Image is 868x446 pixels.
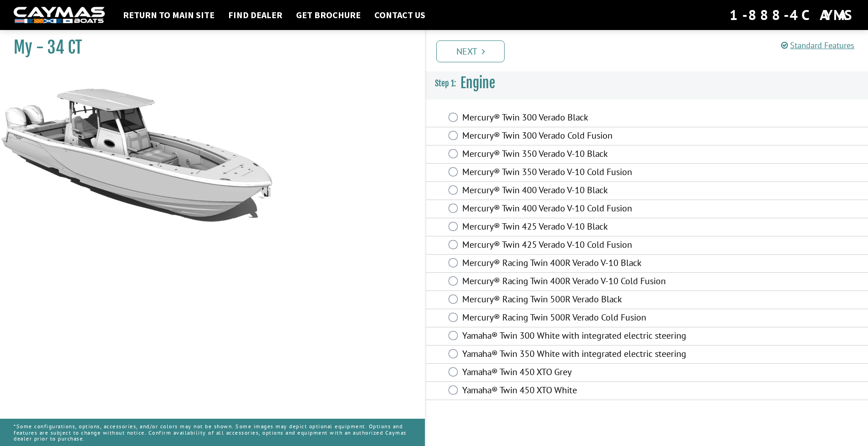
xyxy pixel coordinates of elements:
[436,40,505,62] a: Next
[462,348,706,361] label: Yamaha® Twin 350 White with integrated electric steering
[462,112,706,125] label: Mercury® Twin 300 Verado Black
[462,239,706,252] label: Mercury® Twin 425 Verado V-10 Cold Fusion
[462,148,706,161] label: Mercury® Twin 350 Verado V-10 Black
[462,385,706,398] label: Yamaha® Twin 450 XTO White
[291,9,365,21] a: Get Brochure
[462,312,706,325] label: Mercury® Racing Twin 500R Verado Cold Fusion
[118,9,219,21] a: Return to main site
[462,330,706,343] label: Yamaha® Twin 300 White with integrated electric steering
[14,7,105,24] img: white-logo-c9c8dbefe5ff5ceceb0f0178aa75bf4bb51f6bca0971e226c86eb53dfe498488.png
[462,203,706,216] label: Mercury® Twin 400 Verado V-10 Cold Fusion
[370,9,430,21] a: Contact Us
[781,40,854,50] a: Standard Features
[462,366,706,380] label: Yamaha® Twin 450 XTO Grey
[14,419,411,446] p: *Some configurations, options, accessories, and/or colors may not be shown. Some images may depic...
[426,66,868,100] h3: Engine
[462,221,706,234] label: Mercury® Twin 425 Verado V-10 Black
[224,9,287,21] a: Find Dealer
[462,166,706,180] label: Mercury® Twin 350 Verado V-10 Cold Fusion
[434,39,868,62] ul: Pagination
[14,37,402,58] h1: My - 34 CT
[462,294,706,307] label: Mercury® Racing Twin 500R Verado Black
[730,5,854,25] div: 1-888-4CAYMAS
[462,276,706,289] label: Mercury® Racing Twin 400R Verado V-10 Cold Fusion
[462,185,706,198] label: Mercury® Twin 400 Verado V-10 Black
[462,130,706,143] label: Mercury® Twin 300 Verado Cold Fusion
[462,257,706,271] label: Mercury® Racing Twin 400R Verado V-10 Black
